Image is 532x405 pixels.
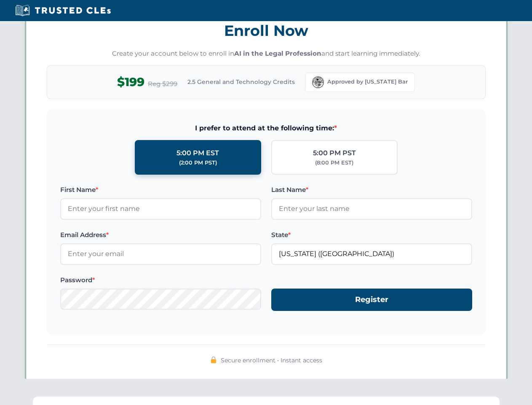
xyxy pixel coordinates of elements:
[13,4,113,17] img: Trusted CLEs
[271,185,472,195] label: Last Name
[148,79,177,89] span: Reg $299
[176,148,219,159] div: 5:00 PM EST
[47,17,486,44] h3: Enroll Now
[60,185,261,195] label: First Name
[271,198,472,219] input: Enter your last name
[271,230,472,240] label: State
[60,123,472,134] span: I prefer to attend at the following time:
[60,198,261,219] input: Enter your first name
[271,243,472,265] input: Florida (FL)
[313,148,356,159] div: 5:00 PM PST
[315,159,353,167] div: (8:00 PM EST)
[271,289,472,311] button: Register
[60,275,261,285] label: Password
[179,159,217,167] div: (2:00 PM PST)
[312,76,324,88] img: Florida Bar
[47,49,486,59] p: Create your account below to enroll in and start learning immediately.
[234,49,321,57] strong: AI in the Legal Profession
[187,77,295,86] span: 2.5 General and Technology Credits
[210,356,217,363] img: 🔒
[60,243,261,265] input: Enter your email
[327,78,408,86] span: Approved by [US_STATE] Bar
[60,230,261,240] label: Email Address
[221,356,322,365] span: Secure enrollment • Instant access
[117,73,144,92] span: $199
